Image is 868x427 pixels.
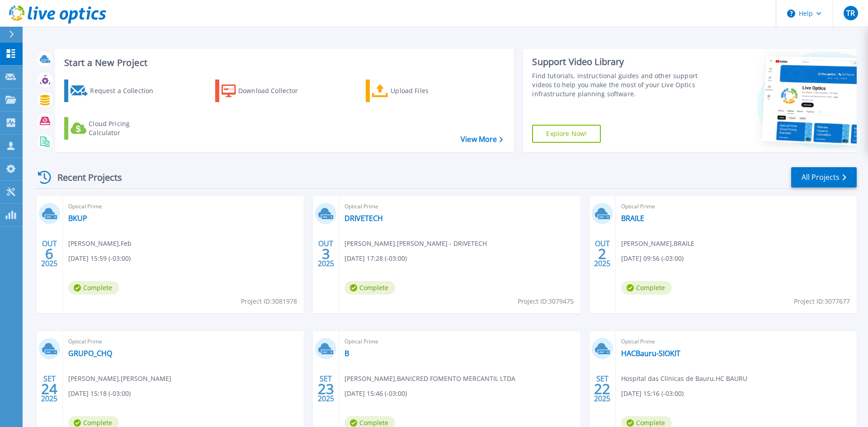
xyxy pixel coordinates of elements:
[68,281,119,295] span: Complete
[621,239,694,249] span: [PERSON_NAME] , BRAILE
[532,125,601,143] a: Explore Now!
[344,202,575,211] span: Optical Prime
[317,372,335,405] div: SET 2025
[344,374,515,384] span: [PERSON_NAME] , BANICRED FOMENTO MERCANTIL LTDA
[621,374,747,384] span: Hospital das Clínicas de Bauru , HC BAURU
[41,385,57,393] span: 24
[322,250,330,258] span: 3
[532,56,702,68] div: Support Video Library
[89,119,161,137] div: Cloud Pricing Calculator
[344,337,575,347] span: Optical Prime
[68,374,171,384] span: [PERSON_NAME] , [PERSON_NAME]
[532,71,702,99] div: Find tutorials, instructional guides and other support videos to help you make the most of your L...
[241,296,297,306] span: Project ID: 3081978
[518,296,574,306] span: Project ID: 3079475
[621,389,684,399] span: [DATE] 15:16 (-03:00)
[68,337,298,347] span: Optical Prime
[594,385,610,393] span: 22
[41,372,58,405] div: SET 2025
[215,80,316,102] a: Download Collector
[64,58,503,68] h3: Start a New Project
[68,214,87,223] a: BKUP
[68,349,112,358] a: GRUPO_CHQ
[391,82,463,100] div: Upload Files
[594,372,611,405] div: SET 2025
[621,253,684,263] span: [DATE] 09:56 (-03:00)
[35,166,134,188] div: Recent Projects
[68,389,131,399] span: [DATE] 15:18 (-03:00)
[794,296,850,306] span: Project ID: 3077677
[344,389,407,399] span: [DATE] 15:46 (-03:00)
[64,117,165,140] a: Cloud Pricing Calculator
[64,80,165,102] a: Request a Collection
[344,349,349,358] a: B
[344,281,395,295] span: Complete
[68,239,132,249] span: [PERSON_NAME] , Feb
[791,167,857,188] a: All Projects
[621,214,644,223] a: BRAILE
[90,82,162,100] div: Request a Collection
[344,253,407,263] span: [DATE] 17:28 (-03:00)
[344,239,487,249] span: [PERSON_NAME] , [PERSON_NAME] - DRIVETECH
[317,237,335,270] div: OUT 2025
[594,237,611,270] div: OUT 2025
[68,253,131,263] span: [DATE] 15:59 (-03:00)
[598,250,606,258] span: 2
[621,281,672,295] span: Complete
[621,337,851,347] span: Optical Prime
[344,214,383,223] a: DRIVETECH
[621,349,680,358] a: HACBauru-SIOKIT
[41,237,58,270] div: OUT 2025
[68,202,298,211] span: Optical Prime
[461,135,503,144] a: View More
[621,202,851,211] span: Optical Prime
[846,9,855,17] span: TR
[238,82,311,100] div: Download Collector
[45,250,53,258] span: 6
[366,80,467,102] a: Upload Files
[318,385,334,393] span: 23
